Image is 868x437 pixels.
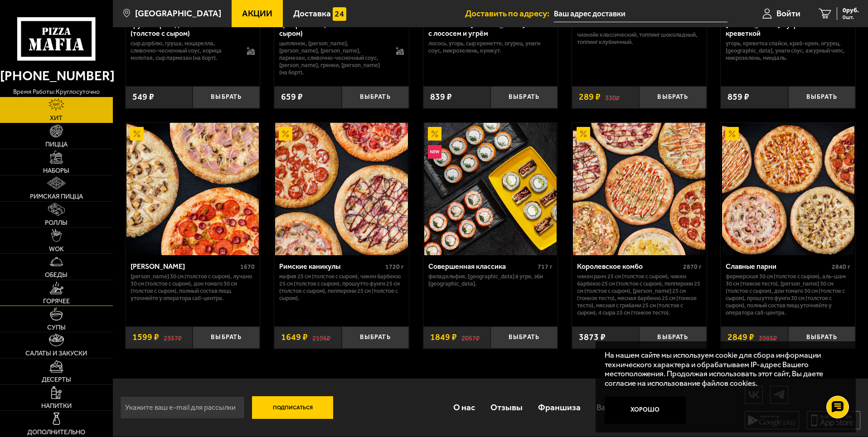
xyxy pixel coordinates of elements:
[342,326,409,349] button: Выбрать
[428,127,441,141] img: Акционный
[45,141,68,147] span: Пицца
[776,9,800,18] span: Войти
[727,333,754,342] span: 2849 ₽
[293,9,331,18] span: Доставка
[530,393,588,422] a: Франшиза
[579,92,601,102] span: 289 ₽
[120,396,245,419] input: Укажите ваш e-mail для рассылки
[42,376,71,383] span: Десерты
[788,86,855,108] button: Выбрать
[577,31,702,46] p: Чизкейк классический, топпинг шоколадный, топпинг клубничный.
[424,123,557,255] img: Совершенная классика
[428,145,441,159] img: Новинка
[639,326,706,349] button: Выбрать
[279,40,387,76] p: цыпленок, [PERSON_NAME], [PERSON_NAME], [PERSON_NAME], пармезан, сливочно-чесночный соус, [PERSON...
[30,193,83,199] span: Римская пицца
[41,403,72,409] span: Напитки
[27,429,85,435] span: Дополнительно
[577,273,702,316] p: Чикен Ранч 25 см (толстое с сыром), Чикен Барбекю 25 см (толстое с сыром), Пепперони 25 см (толст...
[193,86,260,108] button: Выбрать
[554,5,727,22] input: Ваш адрес доставки
[721,123,855,255] a: АкционныйСлавные парни
[279,127,292,141] img: Акционный
[281,92,303,102] span: 659 ₽
[572,123,707,255] a: АкционныйКоролевское комбо
[193,326,260,349] button: Выбрать
[538,263,553,271] span: 717 г
[252,396,334,419] button: Подписаться
[832,263,850,271] span: 2840 г
[605,397,686,424] button: Хорошо
[490,86,558,108] button: Выбрать
[49,246,64,252] span: WOK
[428,262,536,271] div: Совершенная классика
[843,15,859,20] span: 0 шт.
[131,20,238,38] div: Груша горгондзола 25 см (толстое с сыром)
[279,273,404,302] p: Мафия 25 см (толстое с сыром), Чикен Барбекю 25 см (толстое с сыром), Прошутто Фунги 25 см (толст...
[726,262,829,271] div: Славные парни
[312,333,330,342] s: 2196 ₽
[843,7,859,14] span: 0 руб.
[43,167,69,174] span: Наборы
[25,350,87,356] span: Салаты и закуски
[126,123,259,255] img: Хет Трик
[131,40,238,62] p: сыр дорблю, груша, моцарелла, сливочно-чесночный соус, корица молотая, сыр пармезан (на борт).
[281,333,308,342] span: 1649 ₽
[45,219,68,226] span: Роллы
[342,86,409,108] button: Выбрать
[126,123,260,255] a: АкционныйХет Трик
[428,273,553,287] p: Филадельфия, [GEOGRAPHIC_DATA] в угре, Эби [GEOGRAPHIC_DATA].
[726,273,850,316] p: Фермерская 30 см (толстое с сыром), Аль-Шам 30 см (тонкое тесто), [PERSON_NAME] 30 см (толстое с ...
[726,20,833,38] div: [PERSON_NAME] с угрём и креветкой
[279,262,383,271] div: Римские каникулы
[132,333,159,342] span: 1599 ₽
[577,262,681,271] div: Королевское комбо
[423,123,558,255] a: АкционныйНовинкаСовершенная классика
[605,350,842,388] p: На нашем сайте мы используем cookie для сбора информации технического характера и обрабатываем IP...
[279,20,387,38] div: Цезарь 25 см (толстое с сыром)
[333,7,346,21] img: 15daf4d41897b9f0e9f617042186c801.svg
[240,263,255,271] span: 1670
[274,123,409,255] a: АкционныйРимские каникулы
[43,298,70,304] span: Горячее
[131,262,238,271] div: [PERSON_NAME]
[727,92,749,102] span: 859 ₽
[430,92,452,102] span: 839 ₽
[430,333,457,342] span: 1849 ₽
[130,127,144,141] img: Акционный
[725,127,739,141] img: Акционный
[164,333,182,342] s: 2357 ₽
[45,272,68,278] span: Обеды
[577,127,590,141] img: Акционный
[639,86,706,108] button: Выбрать
[275,123,407,255] img: Римские каникулы
[242,9,272,18] span: Акции
[759,333,777,342] s: 3985 ₽
[132,92,154,102] span: 549 ₽
[589,393,642,422] a: Вакансии
[428,20,536,38] div: Запеченный [PERSON_NAME] с лососем и угрём
[490,326,558,349] button: Выбрать
[726,40,850,62] p: угорь, креветка спайси, краб-крем, огурец, [GEOGRAPHIC_DATA], унаги соус, ажурный чипс, микрозеле...
[683,263,702,271] span: 2870 г
[47,324,66,330] span: Супы
[573,123,705,255] img: Королевское комбо
[50,115,63,121] span: Хит
[465,9,554,18] span: Доставить по адресу:
[445,393,482,422] a: О нас
[385,263,404,271] span: 1720 г
[428,40,553,54] p: лосось, угорь, Сыр креметте, огурец, унаги соус, микрозелень, кунжут.
[131,273,255,302] p: [PERSON_NAME] 30 см (толстое с сыром), Лучано 30 см (толстое с сыром), Дон Томаго 30 см (толстое ...
[788,326,855,349] button: Выбрать
[722,123,854,255] img: Славные парни
[461,333,480,342] s: 2057 ₽
[483,393,530,422] a: Отзывы
[579,333,606,342] span: 3873 ₽
[605,92,620,102] s: 330 ₽
[135,9,221,18] span: [GEOGRAPHIC_DATA]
